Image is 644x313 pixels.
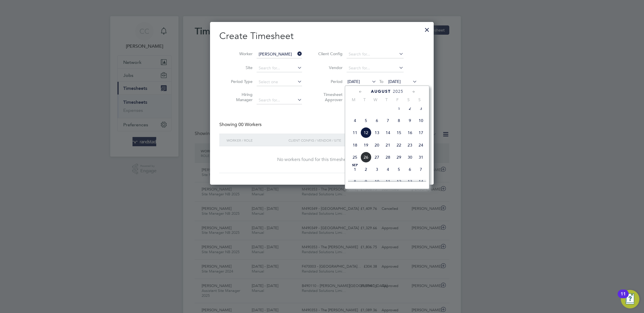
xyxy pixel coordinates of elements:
span: 4 [382,164,393,175]
span: 9 [404,115,415,126]
span: 3 [415,103,426,114]
label: Worker [227,51,253,56]
label: Timesheet Approver [317,92,343,102]
span: 30 [404,152,415,163]
div: Client Config / Vendor / Site [287,134,380,147]
span: 13 [404,176,415,187]
span: 2025 [393,89,403,94]
span: 2 [360,164,371,175]
input: Search for... [257,64,302,72]
div: No workers found for this timesheet period. [225,157,419,163]
span: F [392,97,403,102]
span: 8 [393,115,404,126]
span: 9 [360,176,371,187]
label: Site [227,65,253,70]
span: 21 [382,140,393,151]
span: 16 [404,127,415,138]
span: 8 [349,176,360,187]
span: 14 [382,127,393,138]
input: Search for... [257,50,302,58]
span: 31 [415,152,426,163]
label: Hiring Manager [227,92,253,102]
span: 27 [371,152,382,163]
span: 13 [371,127,382,138]
span: S [403,97,414,102]
span: To [378,78,385,85]
span: 6 [404,164,415,175]
div: 11 [621,294,626,301]
span: 7 [415,164,426,175]
span: 25 [349,152,360,163]
span: 6 [371,115,382,126]
span: 22 [393,140,404,151]
span: S [414,97,425,102]
label: Period Type [227,79,253,84]
label: Vendor [317,65,343,70]
span: 1 [393,103,404,114]
span: W [370,97,381,102]
label: Client Config [317,51,343,56]
input: Search for... [347,50,404,58]
span: 10 [371,176,382,187]
input: Select one [257,78,302,86]
span: M [348,97,359,102]
span: T [359,97,370,102]
button: Open Resource Center, 11 new notifications [621,290,639,308]
span: 28 [382,152,393,163]
div: Worker / Role [225,134,287,147]
span: 1 [349,164,360,175]
span: 11 [382,176,393,187]
span: Sep [349,164,360,167]
span: 17 [415,127,426,138]
span: 29 [393,152,404,163]
span: 5 [360,115,371,126]
span: 12 [393,176,404,187]
h2: Create Timesheet [219,30,424,42]
span: August [371,89,391,94]
span: 26 [360,152,371,163]
span: 12 [360,127,371,138]
span: 10 [415,115,426,126]
span: 24 [415,140,426,151]
div: Showing [219,122,263,128]
span: 23 [404,140,415,151]
span: 5 [393,164,404,175]
span: 20 [371,140,382,151]
span: 11 [349,127,360,138]
span: 4 [349,115,360,126]
span: T [381,97,392,102]
span: 2 [404,103,415,114]
span: 18 [349,140,360,151]
span: 7 [382,115,393,126]
input: Search for... [347,64,404,72]
span: [DATE] [388,79,401,84]
span: 3 [371,164,382,175]
input: Search for... [257,96,302,104]
span: [DATE] [347,79,360,84]
span: 14 [415,176,426,187]
span: 19 [360,140,371,151]
span: 00 Workers [238,122,262,127]
label: Period [317,79,343,84]
span: 15 [393,127,404,138]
